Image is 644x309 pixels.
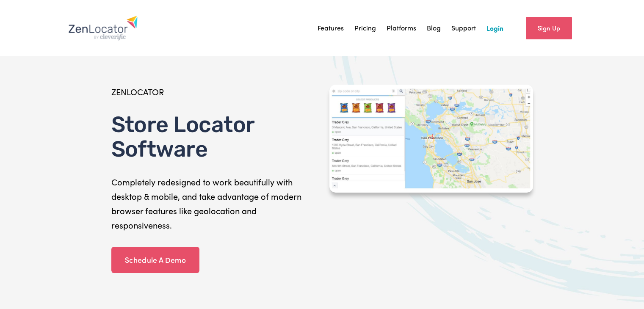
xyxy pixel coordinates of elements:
a: Login [486,22,503,34]
a: Sign Up [526,17,572,39]
a: Features [318,22,344,34]
a: Support [451,22,476,34]
a: Schedule A Demo [111,247,200,273]
a: Blog [427,22,441,34]
a: Platforms [387,22,416,34]
img: Zenlocator [68,15,138,41]
p: ZENLOCATOR [111,85,315,99]
p: Completely redesigned to work beautifully with desktop & mobile, and take advantage of modern bro... [111,175,315,232]
a: Pricing [354,22,376,34]
span: Store Locator Software [111,111,264,162]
